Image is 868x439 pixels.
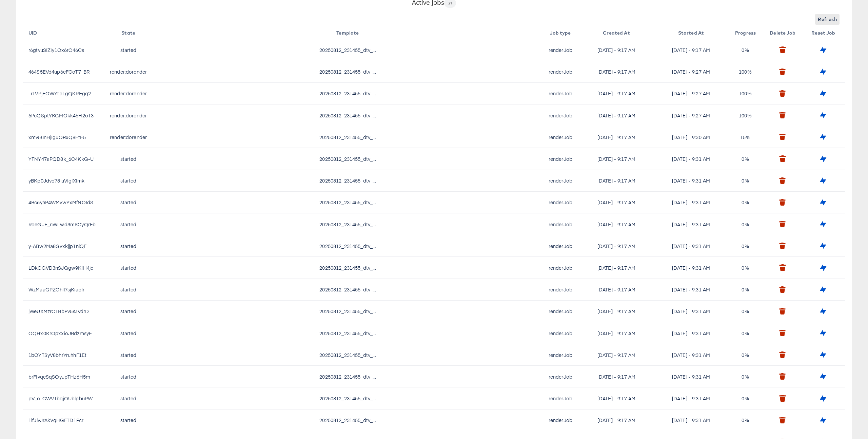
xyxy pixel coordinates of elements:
[580,213,655,235] td: [DATE] - 9:17 AM
[23,126,104,148] td: xmv5unHjIguORxQ8FtE5-
[104,322,155,344] td: started
[543,344,580,366] td: renderJob
[818,15,837,24] span: Refresh
[655,61,730,83] td: [DATE] - 9:27 AM
[730,409,764,431] td: 0 %
[444,1,456,5] span: 21
[580,126,655,148] td: [DATE] - 9:17 AM
[730,257,764,279] td: 0 %
[655,344,730,366] td: [DATE] - 9:31 AM
[23,279,104,301] td: WzMaaGPZGhll7sjKiapfr
[543,170,580,192] td: renderJob
[23,366,104,387] td: brFIvqeSqSOyJpTHz6H5m
[655,279,730,301] td: [DATE] - 9:31 AM
[655,409,730,431] td: [DATE] - 9:31 AM
[104,409,155,431] td: started
[23,344,104,366] td: 1bOYTSyV8bhrYruhhF1Et
[23,83,104,104] td: _rLVPjEOWYtpLgQKREgq2
[580,61,655,83] td: [DATE] - 9:17 AM
[23,301,104,322] td: jWeUXMzrC1BbPv5ArVdrD
[730,301,764,322] td: 0 %
[655,301,730,322] td: [DATE] - 9:31 AM
[23,213,104,235] td: RoeGJE_nWLwd3mKCyQrFb
[23,387,104,409] td: pV_o-CWV1bqjOUblpbuPW
[730,322,764,344] td: 0 %
[580,170,655,192] td: [DATE] - 9:17 AM
[543,61,580,83] td: renderJob
[580,409,655,431] td: [DATE] - 9:17 AM
[319,373,376,380] span: 20250812_231455_dtv_570_showcase_template_20_meta_1x1_collected_15_imeshs.aep
[543,104,580,126] td: renderJob
[730,279,764,301] td: 0 %
[23,61,104,83] td: 464S5EVd4up6eFCoT7_BR
[23,192,104,213] td: 4Bc6yhP4WMvwYxMfNOIdS
[730,366,764,387] td: 0 %
[655,257,730,279] td: [DATE] - 9:31 AM
[730,83,764,104] td: 100 %
[319,330,376,337] span: 20250812_231455_dtv_570_showcase_template_20_meta_1x1_collected_15_imeshs.aep
[580,322,655,344] td: [DATE] - 9:17 AM
[730,126,764,148] td: 15 %
[580,344,655,366] td: [DATE] - 9:17 AM
[580,39,655,61] td: [DATE] - 9:17 AM
[543,279,580,301] td: renderJob
[580,83,655,104] td: [DATE] - 9:17 AM
[319,46,376,53] span: 20250812_231455_dtv_570_showcase_template_20_meta_1x1_collected_15_imeshs.aep
[104,25,155,39] th: State
[104,104,155,126] td: render:dorender
[543,148,580,170] td: renderJob
[543,126,580,148] td: renderJob
[730,61,764,83] td: 100 %
[319,199,376,206] span: 20250812_231455_dtv_570_showcase_template_20_meta_1x1_collected_15_imeshs.aep
[104,39,155,61] td: started
[804,25,845,39] th: Reset Job
[730,213,764,235] td: 0 %
[580,148,655,170] td: [DATE] - 9:17 AM
[104,235,155,257] td: started
[23,25,104,39] th: UID
[104,387,155,409] td: started
[730,192,764,213] td: 0 %
[655,235,730,257] td: [DATE] - 9:31 AM
[23,104,104,126] td: 6PcQSptYKGMOkk46H2oT3
[104,344,155,366] td: started
[580,235,655,257] td: [DATE] - 9:17 AM
[23,170,104,192] td: yBKp0Jdvo78iuVIglXImk
[543,366,580,387] td: renderJob
[104,83,155,104] td: render:dorender
[319,395,376,402] span: 20250812_231455_dtv_570_showcase_template_20_meta_1x1_collected_15_imeshs.aep
[580,192,655,213] td: [DATE] - 9:17 AM
[730,170,764,192] td: 0 %
[655,170,730,192] td: [DATE] - 9:31 AM
[655,322,730,344] td: [DATE] - 9:31 AM
[155,25,543,39] th: Template
[319,112,376,119] span: 20250812_231455_dtv_570_showcase_template_20_meta_1x1_collected_15_imeshs.aep
[23,409,104,431] td: 1ifJivJrAkVqHGFTD1Pcr
[580,366,655,387] td: [DATE] - 9:17 AM
[319,68,376,75] span: 20250812_231455_dtv_570_showcase_template_20_meta_1x1_collected_15_imeshs.aep
[543,301,580,322] td: renderJob
[319,134,376,140] span: 20250812_231455_dtv_570_showcase_template_20_meta_1x1_collected_15_imeshs.aep
[104,61,155,83] td: render:dorender
[580,25,655,39] th: Created At
[23,148,104,170] td: YFNY47aPQD8k_6C4KkG-U
[104,301,155,322] td: started
[23,322,104,344] td: OQHx0KrOpxxioJBdzmsyE
[730,148,764,170] td: 0 %
[655,83,730,104] td: [DATE] - 9:27 AM
[543,83,580,104] td: renderJob
[655,25,730,39] th: Started At
[23,257,104,279] td: LDkCGVD3nSJGgw9KfH4jc
[580,279,655,301] td: [DATE] - 9:17 AM
[319,351,376,358] span: 20250812_231455_dtv_570_showcase_template_20_meta_1x1_collected_15_imeshs.aep
[104,366,155,387] td: started
[655,387,730,409] td: [DATE] - 9:31 AM
[319,264,376,271] span: 20250812_231455_dtv_570_showcase_template_20_meta_1x1_collected_15_imeshs.aep
[543,235,580,257] td: renderJob
[104,126,155,148] td: render:dorender
[655,366,730,387] td: [DATE] - 9:31 AM
[104,257,155,279] td: started
[655,148,730,170] td: [DATE] - 9:31 AM
[580,104,655,126] td: [DATE] - 9:17 AM
[319,417,376,423] span: 20250812_231455_dtv_570_showcase_template_20_meta_1x1_collected_15_imeshs.aep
